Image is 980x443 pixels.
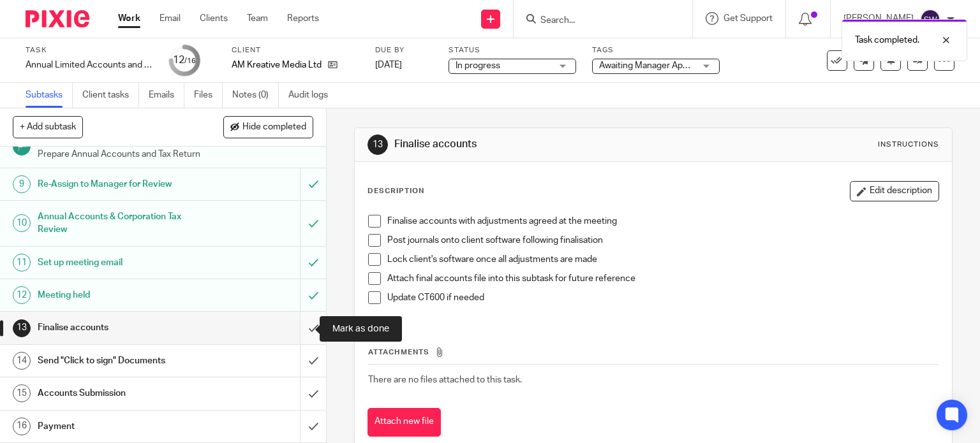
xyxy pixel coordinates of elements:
div: 10 [13,214,31,232]
div: Annual Limited Accounts and Corporation Tax Return [26,59,153,71]
button: Attach new file [367,408,441,437]
button: Hide completed [223,116,313,138]
p: Finalise accounts with adjustments agreed at the meeting [387,215,939,228]
h1: Accounts Submission [38,384,204,403]
span: Attachments [368,349,429,356]
h1: Annual Accounts & Corporation Tax Review [38,207,204,240]
p: Task completed. [855,34,919,47]
a: Work [118,12,140,25]
button: + Add subtask [13,116,83,138]
div: 12 [173,53,196,68]
h1: Finalise accounts [394,138,680,151]
div: 13 [367,134,388,155]
h1: Send "Click to sign" Documents [38,351,204,370]
div: 12 [13,286,31,304]
h1: Set up meeting email [38,253,204,272]
a: Files [194,83,223,108]
h1: Meeting held [38,286,204,305]
div: 9 [13,175,31,193]
p: Prepare Annual Accounts and Tax Return [38,148,313,161]
a: Emails [149,83,184,108]
label: Due by [375,45,433,55]
label: Task [26,45,153,55]
h1: Re-Assign to Manager for Review [38,175,204,194]
a: Email [160,12,181,25]
img: Pixie [26,10,89,27]
a: Client tasks [82,83,139,108]
h1: Payment [38,417,204,436]
a: Team [247,12,268,25]
div: 11 [13,254,31,272]
p: Post journals onto client software following finalisation [387,234,939,247]
a: Clients [200,12,228,25]
a: Notes (0) [232,83,279,108]
p: Update CT600 if needed [387,291,939,304]
a: Subtasks [26,83,73,108]
p: Lock client's software once all adjustments are made [387,253,939,266]
label: Status [449,45,576,55]
div: 16 [13,418,31,435]
div: 15 [13,384,31,402]
div: 13 [13,319,31,337]
button: Edit description [850,181,939,201]
p: Attach final accounts file into this subtask for future reference [387,272,939,285]
p: Description [367,186,424,196]
small: /16 [184,57,196,64]
span: In progress [456,61,500,70]
label: Client [232,45,359,55]
span: There are no files attached to this task. [368,375,522,384]
span: Awaiting Manager Approval + 1 [599,61,721,70]
div: 14 [13,352,31,370]
img: svg%3E [920,9,940,29]
span: [DATE] [375,61,402,69]
a: Audit logs [288,83,338,108]
p: AM Kreative Media Ltd [232,59,322,71]
div: Instructions [878,140,939,150]
span: Hide completed [242,122,306,133]
h1: Finalise accounts [38,318,204,337]
a: Reports [287,12,319,25]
